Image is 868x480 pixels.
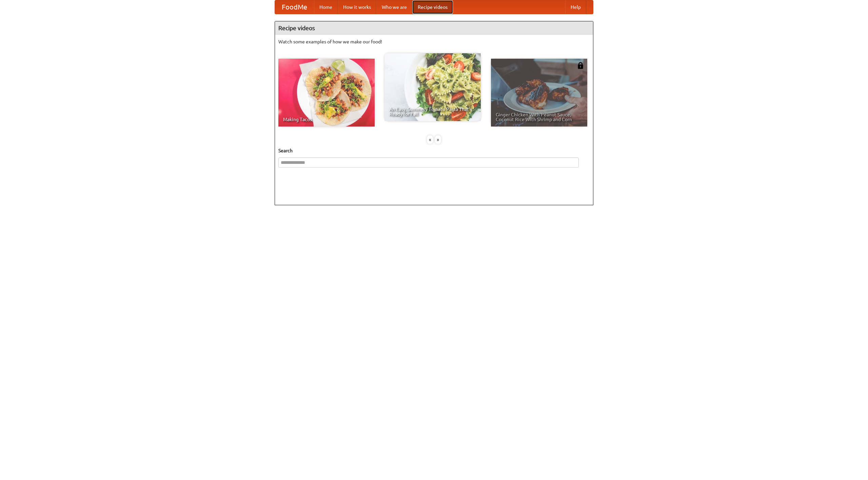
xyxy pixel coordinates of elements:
div: » [435,135,441,144]
a: Who we are [376,0,412,14]
a: Recipe videos [412,0,453,14]
span: Making Tacos [283,117,370,122]
a: How it works [338,0,376,14]
div: « [427,135,433,144]
a: FoodMe [275,0,314,14]
img: 483408.png [577,62,584,69]
h4: Recipe videos [275,21,593,35]
a: An Easy, Summery Tomato Pasta That's Ready for Fall [384,53,481,121]
h5: Search [278,147,590,154]
p: Watch some examples of how we make our food! [278,38,590,45]
span: An Easy, Summery Tomato Pasta That's Ready for Fall [389,107,476,116]
a: Making Tacos [278,59,375,127]
a: Home [314,0,338,14]
a: Help [565,0,586,14]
